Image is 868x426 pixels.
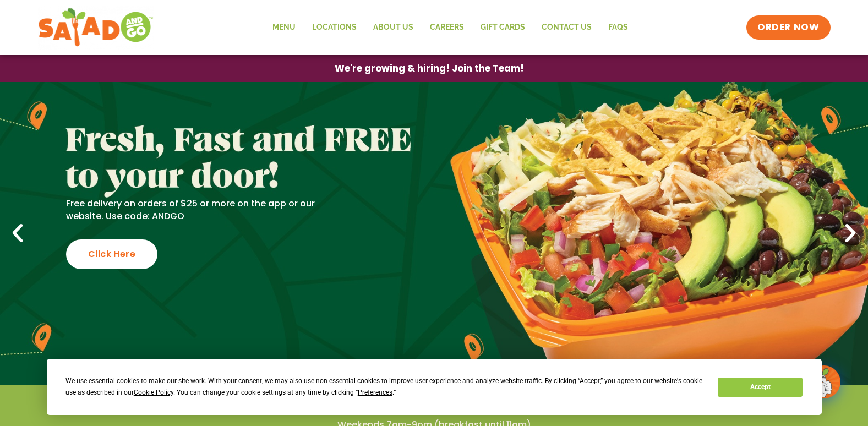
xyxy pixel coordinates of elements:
[264,15,636,40] nav: Menu
[66,239,157,269] div: Click Here
[809,367,839,397] img: wpChatIcon
[472,15,533,40] a: GIFT CARDS
[22,401,846,413] h4: Weekdays 6:30am-9pm (breakfast until 10:30am)
[304,15,365,40] a: Locations
[533,15,600,40] a: Contact Us
[422,15,472,40] a: Careers
[718,378,803,397] button: Accept
[365,15,422,40] a: About Us
[38,6,154,50] img: new-SAG-logo-768×292
[47,359,822,415] div: Cookie Consent Prompt
[600,15,636,40] a: FAQs
[838,221,862,245] div: Next slide
[264,15,304,40] a: Menu
[335,64,524,73] span: We're growing & hiring! Join the Team!
[66,198,331,222] p: Free delivery on orders of $25 or more on the app or our website. Use code: ANDGO
[757,21,819,34] span: ORDER NOW
[358,389,392,396] span: Preferences
[318,56,541,81] a: We're growing & hiring! Join the Team!
[134,389,173,396] span: Cookie Policy
[6,221,30,245] div: Previous slide
[746,15,830,40] a: ORDER NOW
[65,375,705,398] div: We use essential cookies to make our site work. With your consent, we may also use non-essential ...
